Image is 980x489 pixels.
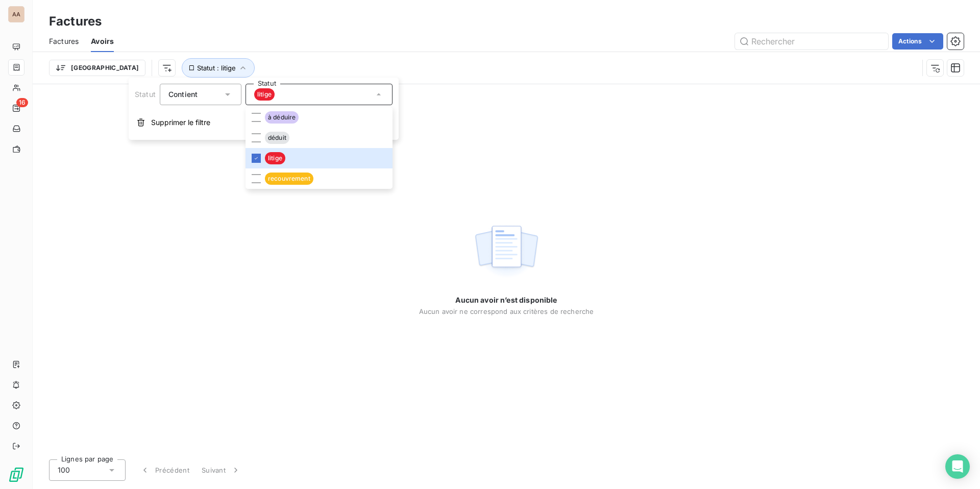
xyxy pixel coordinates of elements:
[151,117,210,128] span: Supprimer le filtre
[265,132,289,144] span: déduit
[197,64,236,72] span: Statut : litige
[735,33,888,50] input: Rechercher
[134,459,195,481] button: Précédent
[265,173,313,185] span: recouvrement
[16,98,28,107] span: 16
[135,90,156,99] span: Statut
[265,111,299,124] span: à déduire
[168,90,198,99] span: Contient
[455,295,557,305] span: Aucun avoir n’est disponible
[474,220,539,283] img: empty state
[91,36,114,46] span: Avoirs
[182,58,255,78] button: Statut : litige
[8,467,24,483] img: Logo LeanPay
[49,12,102,31] h3: Factures
[892,33,943,50] button: Actions
[254,88,275,101] span: litige
[945,454,970,479] div: Open Intercom Messenger
[195,459,247,481] button: Suivant
[49,60,145,76] button: [GEOGRAPHIC_DATA]
[419,307,594,315] span: Aucun avoir ne correspond aux critères de recherche
[49,36,79,46] span: Factures
[8,6,24,22] div: AA
[58,465,70,475] span: 100
[265,152,285,164] span: litige
[129,111,399,134] button: Supprimer le filtre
